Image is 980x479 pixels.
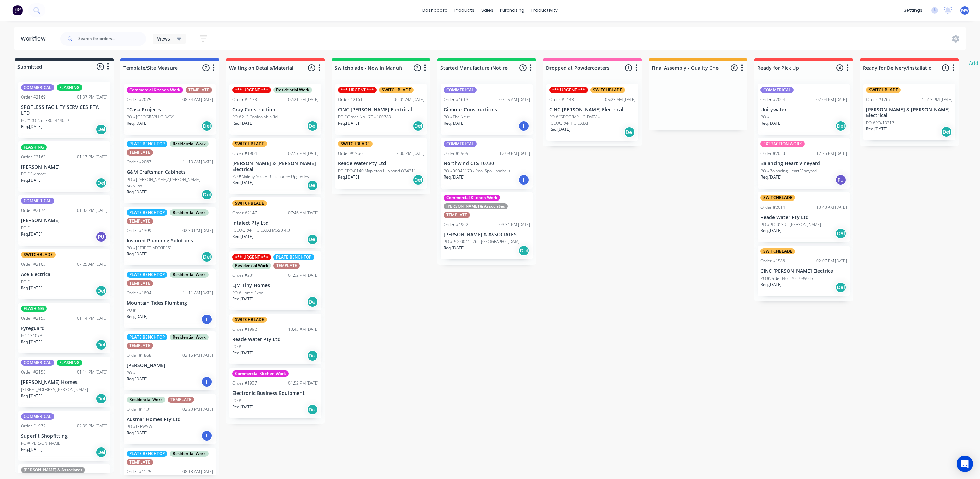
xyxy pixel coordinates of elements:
div: SWITCHBLADE [760,248,795,254]
p: PO #[STREET_ADDRESS] [127,245,172,251]
div: TEMPLATE [273,263,300,269]
div: 02:04 PM [DATE] [816,96,847,103]
div: 01:52 PM [DATE] [288,380,319,386]
div: settings [900,5,926,15]
div: Residential Work [170,272,209,278]
div: *** URGENT ***SWITCHBLADEOrder #214305:23 AM [DATE]CINC [PERSON_NAME] ElectricalPO #[GEOGRAPHIC_D... [546,84,638,141]
div: Residential Work [170,334,209,340]
p: Gray Construction [232,107,319,113]
div: Del [201,189,212,200]
div: 07:25 AM [DATE] [77,261,107,267]
div: Del [96,447,107,458]
div: 01:52 PM [DATE] [288,272,319,278]
span: MW [961,7,969,13]
div: SWITCHBLADE [379,87,414,93]
div: Order #1992 [232,326,257,332]
div: 08:18 AM [DATE] [182,469,213,475]
div: FLASHINGOrder #216301:13 PM [DATE][PERSON_NAME]PO #SwimartReq.[DATE]Del [18,141,110,192]
div: 01:11 PM [DATE] [77,369,107,375]
p: Req. [DATE] [760,228,782,234]
p: PO #Maleny Soccer Clubhouse Upgrades [232,173,309,180]
p: Unitywater [760,107,847,113]
p: TCasa Projects [127,107,213,113]
div: [PERSON_NAME] & Associates [444,203,508,209]
div: Workflow [21,35,49,43]
p: [PERSON_NAME] Homes [21,379,107,385]
div: Order #2173 [232,96,257,103]
div: FLASHING [21,144,47,150]
a: dashboard [419,5,451,15]
p: PO # [127,307,136,313]
div: TEMPLATE [127,459,153,465]
div: Order #2094 [760,96,785,103]
p: Req. [DATE] [549,126,570,133]
p: Mountain Tides Plumbing [127,300,213,306]
div: Residential WorkTEMPLATEOrder #113102:20 PM [DATE]Ausmar Homes Pty LtdPO #D-RWSWReq.[DATE]I [124,394,216,444]
p: PO #D-RWSW [127,424,152,430]
div: 03:31 PM [DATE] [499,221,530,228]
div: Order #1969 [444,150,468,157]
div: Del [96,178,107,189]
div: Del [307,234,318,245]
div: COMMERICAL [21,360,54,366]
p: [PERSON_NAME] [127,363,213,368]
p: Inspired Plumbing Solutions [127,238,213,244]
p: Gilmour Constructions [444,107,530,113]
div: Del [96,124,107,135]
p: Reade Water Pty Ltd [338,161,424,167]
div: Del [307,350,318,361]
div: Residential Work [170,451,209,457]
div: Commercial Kitchen Work[PERSON_NAME] & AssociatesTEMPLATEOrder #196203:31 PM [DATE][PERSON_NAME] ... [441,192,533,260]
div: Del [835,121,846,132]
p: PO #PO00011226 - [GEOGRAPHIC_DATA] [444,239,520,245]
p: Req. [DATE] [127,430,148,436]
div: 12:25 PM [DATE] [816,150,847,157]
p: [PERSON_NAME] [21,218,107,224]
div: Commercial Kitchen Work [127,87,183,93]
div: Del [413,174,424,185]
div: Residential Work [232,263,271,269]
div: 05:23 AM [DATE] [605,96,636,103]
p: Req. [DATE] [127,189,148,195]
div: Order #2169 [21,94,46,100]
div: I [201,376,212,387]
p: Req. [DATE] [232,404,253,410]
div: 01:32 PM [DATE] [77,207,107,214]
div: productivity [528,5,561,15]
div: Order #2163 [21,154,46,160]
div: TEMPLATE [168,397,194,403]
p: PO #P.O. No: 3301444017 [21,117,69,124]
div: COMMERICALOrder #196912:09 PM [DATE]Northwind CTS 10720PO #00045170 - Pool Spa HandrailsReq.[DATE]I [441,138,533,189]
div: Order #1894 [127,290,151,296]
div: Commercial Kitchen Work [232,370,289,377]
div: SWITCHBLADE [760,195,795,201]
p: Ausmar Homes Pty Ltd [127,417,213,422]
p: PO #[GEOGRAPHIC_DATA] - [GEOGRAPHIC_DATA] [549,114,636,126]
span: Views [157,35,170,42]
div: Order #2174 [21,207,46,214]
div: 11:11 AM [DATE] [182,290,213,296]
div: Del [413,121,424,132]
div: Order #2014 [760,204,785,210]
p: Req. [DATE] [21,124,42,130]
div: SWITCHBLADEOrder #158602:07 PM [DATE]CINC [PERSON_NAME] ElectricalPO #Order No 170 - 099037Req.[D... [758,246,850,296]
p: Req. [DATE] [444,120,465,126]
p: Electronic Business Equipment [232,390,319,396]
div: PLATE BENCHTOP [127,451,167,457]
div: 11:13 AM [DATE] [182,159,213,165]
div: Residential Work [127,397,165,403]
div: PLATE BENCHTOP [127,334,167,340]
div: SWITCHBLADE [338,141,373,147]
div: Order #1399 [127,228,151,234]
div: COMMERICAL [21,413,54,420]
p: PO # [232,398,241,404]
div: FLASHING [57,360,82,366]
div: 01:13 PM [DATE] [77,154,107,160]
p: Superfit Shopfitting [21,433,107,439]
div: SWITCHBLADE [21,252,56,258]
div: Order #1767 [866,96,891,103]
div: 09:01 AM [DATE] [394,96,424,103]
div: I [201,430,212,441]
div: PLATE BENCHTOPResidential WorkTEMPLATEOrder #139902:30 PM [DATE]Inspired Plumbing SolutionsPO #[S... [124,207,216,266]
input: Search for orders... [78,32,146,46]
